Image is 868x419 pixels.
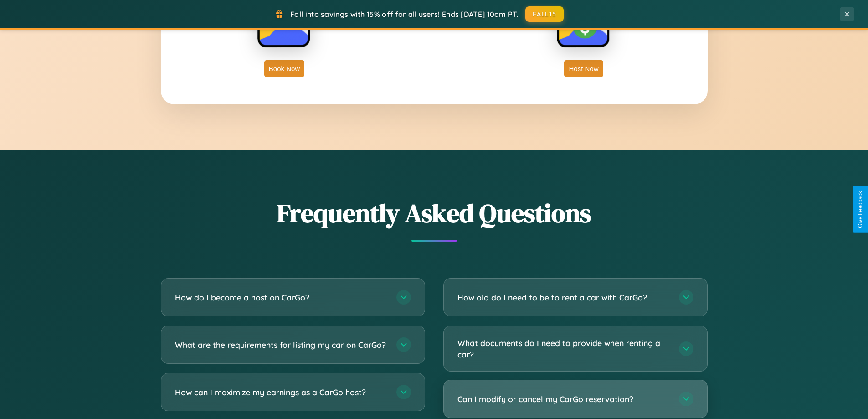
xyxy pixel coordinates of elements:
[564,60,603,77] button: Host Now
[457,393,670,405] h3: Can I modify or cancel my CarGo reservation?
[175,339,387,351] h3: What are the requirements for listing my car on CarGo?
[457,337,670,360] h3: What documents do I need to provide when renting a car?
[161,196,708,231] h2: Frequently Asked Questions
[525,6,564,22] button: FALL15
[457,292,670,303] h3: How old do I need to be to rent a car with CarGo?
[290,10,519,19] span: Fall into savings with 15% off for all users! Ends [DATE] 10am PT.
[175,292,387,303] h3: How do I become a host on CarGo?
[264,60,304,77] button: Book Now
[857,191,863,228] div: Give Feedback
[175,387,387,398] h3: How can I maximize my earnings as a CarGo host?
